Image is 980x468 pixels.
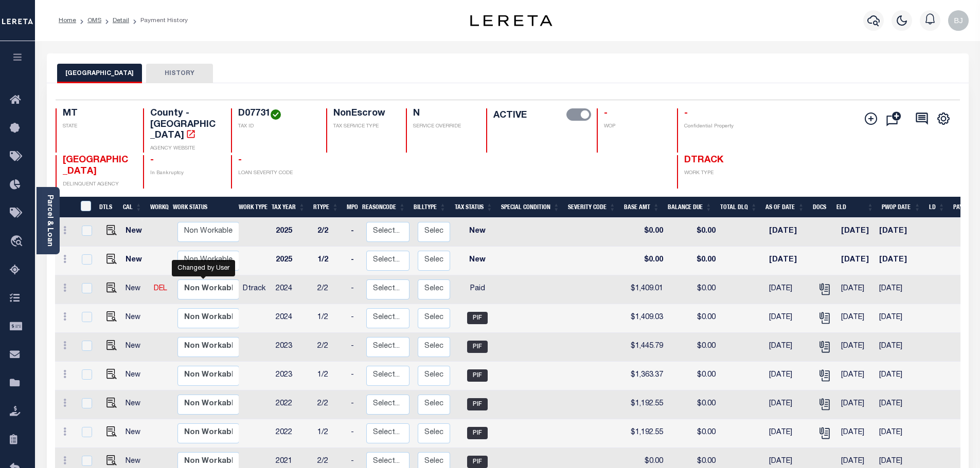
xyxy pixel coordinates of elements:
th: Docs [809,197,833,218]
td: New [121,218,150,247]
h4: MT [63,108,131,120]
th: WorkQ [146,197,169,218]
td: - [347,362,362,390]
td: [DATE] [875,333,921,362]
span: PIF [467,312,488,324]
a: Parcel & Loan [46,195,53,247]
button: [GEOGRAPHIC_DATA] [57,64,142,83]
td: [DATE] [765,218,812,247]
td: New [121,304,150,333]
td: [DATE] [765,390,812,419]
td: [DATE] [875,304,921,333]
td: [DATE] [837,419,876,448]
td: $0.00 [667,218,720,247]
span: PIF [467,369,488,382]
td: $1,409.01 [623,275,667,304]
td: 2023 [272,362,313,390]
td: $1,192.55 [623,390,667,419]
td: 1/2 [313,362,347,390]
a: DEL [154,285,167,292]
p: SERVICE OVERRIDE [413,123,474,130]
p: WOP [604,123,665,130]
span: [GEOGRAPHIC_DATA] [63,156,128,176]
td: 2024 [272,304,313,333]
td: 2024 [272,275,313,304]
td: [DATE] [765,275,812,304]
h4: N [413,108,474,120]
a: Detail [113,17,129,24]
th: MPO [343,197,358,218]
td: 2025 [272,218,313,247]
span: PIF [467,427,488,439]
a: Home [59,17,76,24]
a: OMS [87,17,101,24]
th: RType: activate to sort column ascending [309,197,343,218]
p: TAX SERVICE TYPE [333,123,394,130]
th: &nbsp;&nbsp;&nbsp;&nbsp;&nbsp;&nbsp;&nbsp;&nbsp;&nbsp;&nbsp; [55,197,75,218]
td: [DATE] [875,390,921,419]
th: Work Status [169,197,238,218]
td: [DATE] [875,362,921,390]
th: Special Condition: activate to sort column ascending [497,197,564,218]
td: [DATE] [765,419,812,448]
td: New [121,333,150,362]
td: $0.00 [667,362,720,390]
p: LOAN SEVERITY CODE [238,170,314,177]
td: [DATE] [765,304,812,333]
h4: NonEscrow [333,108,394,120]
th: LD: activate to sort column ascending [925,197,949,218]
th: Balance Due: activate to sort column ascending [664,197,716,218]
td: 2/2 [313,333,347,362]
td: $0.00 [667,390,720,419]
td: 2022 [272,419,313,448]
td: - [347,419,362,448]
p: Confidential Property [684,123,753,130]
td: $1,445.79 [623,333,667,362]
th: ReasonCode: activate to sort column ascending [358,197,409,218]
td: New [121,275,150,304]
button: HISTORY [146,64,213,83]
td: $0.00 [667,333,720,362]
span: PIF [467,456,488,468]
td: $0.00 [623,218,667,247]
th: Work Type [235,197,268,218]
p: TAX ID [238,123,314,130]
td: $0.00 [623,247,667,275]
td: 2022 [272,390,313,419]
td: - [347,390,362,419]
th: DTLS [95,197,119,218]
td: - [347,218,362,247]
span: PIF [467,398,488,410]
td: $0.00 [667,419,720,448]
p: In Bankruptcy [150,170,219,177]
td: [DATE] [765,333,812,362]
td: [DATE] [837,362,876,390]
td: [DATE] [875,419,921,448]
td: 2023 [272,333,313,362]
span: - [604,109,608,118]
td: [DATE] [875,275,921,304]
td: $0.00 [667,304,720,333]
td: [DATE] [837,390,876,419]
td: [DATE] [837,304,876,333]
td: New [121,247,150,275]
td: [DATE] [875,218,921,247]
td: [DATE] [837,333,876,362]
td: New [454,218,501,247]
td: [DATE] [837,275,876,304]
span: DTRACK [684,156,723,165]
span: - [684,109,688,118]
span: - [238,156,242,165]
td: [DATE] [875,247,921,275]
td: - [347,247,362,275]
div: Changed by User [172,260,235,276]
td: [DATE] [765,362,812,390]
h4: D07731 [238,108,314,120]
span: - [150,156,154,165]
p: WORK TYPE [684,170,753,177]
td: [DATE] [765,247,812,275]
th: BillType: activate to sort column ascending [409,197,450,218]
th: Tax Year: activate to sort column ascending [268,197,309,218]
td: 2025 [272,247,313,275]
td: Paid [454,275,501,304]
